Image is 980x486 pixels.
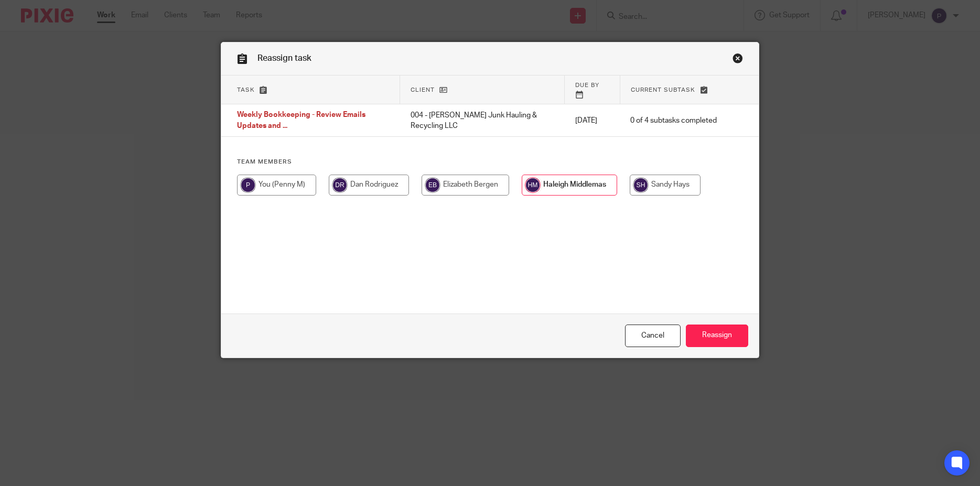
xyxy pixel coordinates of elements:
[625,325,681,347] a: Close this dialog window
[237,112,365,130] span: Weekly Bookkeeping - Review Emails Updates and ...
[631,87,695,93] span: Current subtask
[733,53,743,67] a: Close this dialog window
[411,87,435,93] span: Client
[575,115,610,126] p: [DATE]
[686,325,748,347] input: Reassign
[575,82,599,88] span: Due by
[237,158,744,166] h4: Team members
[237,87,255,93] span: Task
[257,54,311,62] span: Reassign task
[620,104,727,137] td: 0 of 4 subtasks completed
[411,110,554,132] p: 004 - [PERSON_NAME] Junk Hauling & Recycling LLC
